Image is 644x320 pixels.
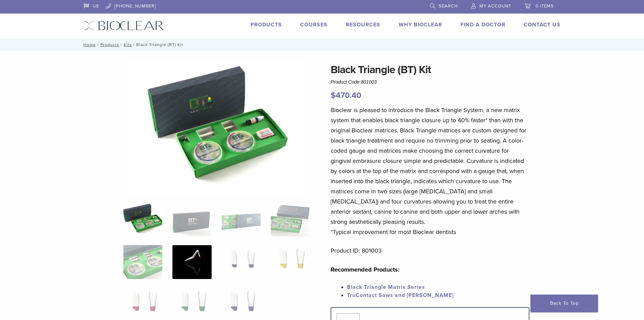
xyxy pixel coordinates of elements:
[331,266,400,273] strong: Recommended Products:
[361,79,377,85] span: 801003
[172,245,211,279] img: Black Triangle (BT) Kit - Image 6
[81,42,96,47] a: Home
[271,202,310,236] img: Black Triangle (BT) Kit - Image 4
[79,39,566,51] nav: Black Triangle (BT) Kit
[535,3,554,9] span: 0 items
[331,90,336,100] span: $
[331,79,377,85] span: Product Code:
[460,21,505,28] a: Find A Doctor
[100,42,119,47] a: Products
[346,21,380,28] a: Resources
[530,295,598,312] a: Back To Top
[251,21,282,28] a: Products
[132,43,136,46] span: /
[271,245,310,279] img: Black Triangle (BT) Kit - Image 8
[331,246,529,256] p: Product ID: 801003
[331,105,529,237] p: Bioclear is pleased to introduce the Black Triangle System, a new matrix system that enables blac...
[331,62,529,78] h1: Black Triangle (BT) Kit
[222,245,261,279] img: Black Triangle (BT) Kit - Image 7
[347,284,425,291] a: Black Triangle Matrix Series
[124,42,132,47] a: Kits
[399,21,442,28] a: Why Bioclear
[123,245,162,279] img: Black Triangle (BT) Kit - Image 5
[123,202,162,236] img: Intro-Black-Triangle-Kit-6-Copy-e1548792917662-324x324.jpg
[331,90,361,100] bdi: 470.40
[96,43,100,46] span: /
[439,3,458,9] span: Search
[84,21,164,30] img: Bioclear
[300,21,328,28] a: Courses
[524,21,560,28] a: Contact Us
[119,43,124,46] span: /
[347,292,454,299] a: TruContact Saws and [PERSON_NAME]
[123,62,310,194] img: Intro Black Triangle Kit-6 - Copy
[479,3,511,9] span: My Account
[172,202,211,236] img: Black Triangle (BT) Kit - Image 2
[222,202,261,236] img: Black Triangle (BT) Kit - Image 3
